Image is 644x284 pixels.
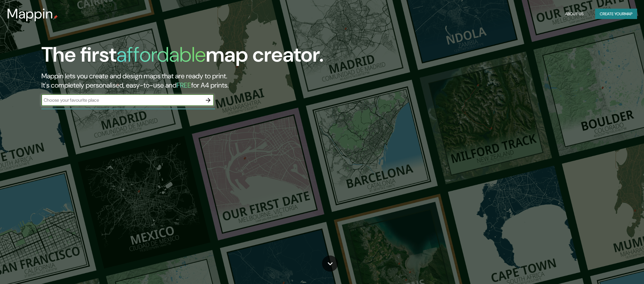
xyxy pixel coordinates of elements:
[177,81,191,90] h5: FREE
[41,71,363,90] h2: Mappin lets you create and design maps that are ready to print. It's completely personalised, eas...
[595,9,637,19] button: Create yourmap
[53,15,58,20] img: mappin-pin
[41,43,324,71] h1: The first map creator.
[7,6,53,22] h3: Mappin
[563,9,586,19] button: About Us
[116,41,206,68] h1: affordable
[41,97,202,103] input: Choose your favourite place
